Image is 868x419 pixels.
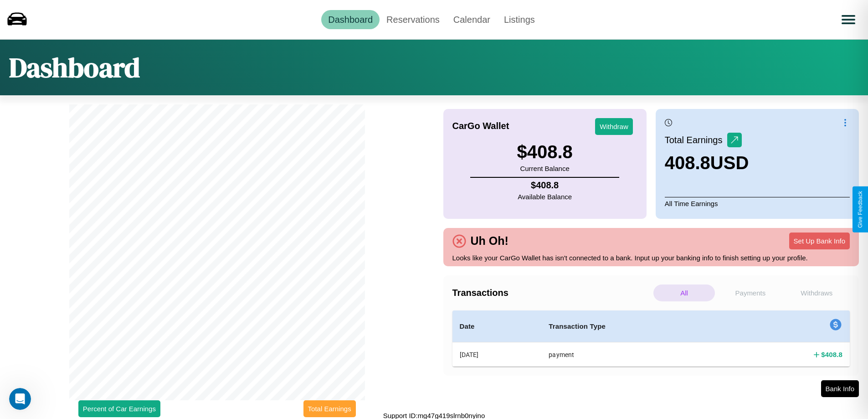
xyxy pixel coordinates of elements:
[595,118,633,135] button: Withdraw
[497,10,542,29] a: Listings
[452,252,850,264] p: Looks like your CarGo Wallet has isn't connected to a bank. Input up your banking info to finish ...
[821,350,842,359] h4: $ 408.8
[665,197,850,210] p: All Time Earnings
[786,285,847,301] p: Withdraws
[665,132,727,148] p: Total Earnings
[447,10,497,29] a: Calendar
[78,400,160,417] button: Percent of Car Earnings
[518,180,572,191] h4: $ 408.8
[517,162,572,175] p: Current Balance
[857,191,863,228] div: Give Feedback
[452,121,509,131] h4: CarGo Wallet
[836,7,861,32] button: Open menu
[321,10,380,29] a: Dashboard
[452,310,850,367] table: simple table
[466,234,513,248] h4: Uh Oh!
[821,380,859,397] button: Bank Info
[303,400,356,417] button: Total Earnings
[9,388,31,410] iframe: Intercom live chat
[549,321,723,332] h4: Transaction Type
[452,288,651,298] h4: Transactions
[719,285,781,301] p: Payments
[9,49,140,86] h1: Dashboard
[380,10,447,29] a: Reservations
[452,342,542,367] th: [DATE]
[517,142,572,162] h3: $ 408.8
[541,342,730,367] th: payment
[789,233,850,249] button: Set Up Bank Info
[653,285,715,301] p: All
[460,321,534,332] h4: Date
[518,191,572,203] p: Available Balance
[665,153,749,173] h3: 408.8 USD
